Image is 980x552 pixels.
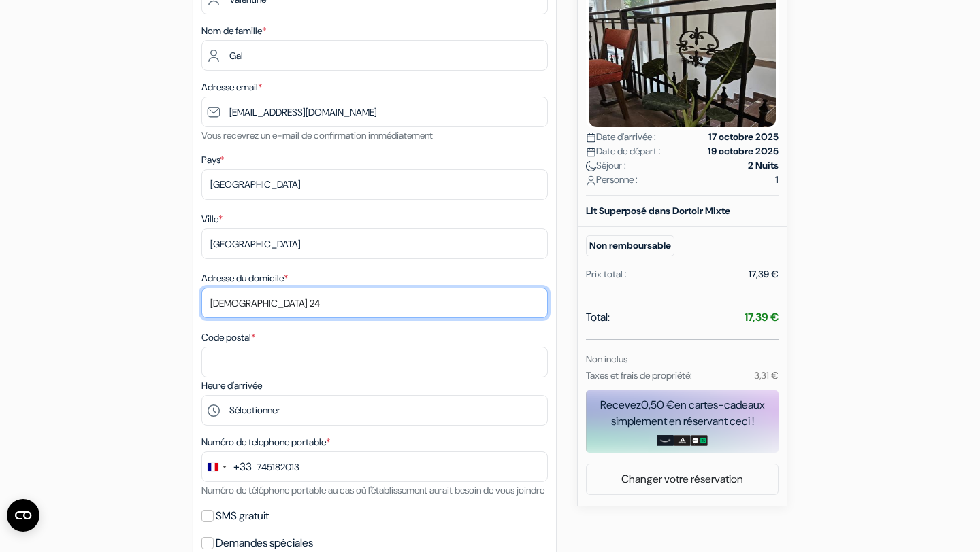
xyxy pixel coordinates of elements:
[657,435,674,446] img: amazon-card-no-text.png
[201,24,266,38] label: Nom de famille
[586,133,596,143] img: calendar.svg
[201,80,262,94] label: Adresse email
[201,484,544,496] small: Numéro de téléphone portable au cas où l'établissement aurait besoin de vous joindre
[586,267,627,281] div: Prix total :
[586,175,596,186] img: user_icon.svg
[201,330,255,345] label: Code postal
[587,466,778,492] a: Changer votre réservation
[586,353,627,365] small: Non inclus
[586,369,692,381] small: Taxes et frais de propriété:
[201,153,224,167] label: Pays
[7,499,39,532] button: Open CMP widget
[691,435,708,446] img: uber-uber-eats-card.png
[586,205,730,217] b: Lit Superposé dans Dortoir Mixte
[674,435,691,446] img: adidas-card.png
[754,369,779,381] small: 3,31 €
[586,158,626,173] span: Séjour :
[641,398,674,412] span: 0,50 €
[201,40,548,71] input: Entrer le nom de famille
[201,212,223,226] label: Ville
[775,173,779,187] strong: 1
[586,309,610,326] span: Total:
[586,235,674,256] small: Non remboursable
[233,459,252,475] div: +33
[586,161,596,171] img: moon.svg
[201,97,548,127] input: Entrer adresse e-mail
[586,147,596,157] img: calendar.svg
[748,158,779,173] strong: 2 Nuits
[201,129,433,141] small: Vous recevrez un e-mail de confirmation immédiatement
[201,379,262,393] label: Heure d'arrivée
[202,452,252,481] button: Change country, selected France (+33)
[586,130,656,144] span: Date d'arrivée :
[586,397,779,430] div: Recevez en cartes-cadeaux simplement en réservant ceci !
[708,130,779,144] strong: 17 octobre 2025
[201,435,330,449] label: Numéro de telephone portable
[749,267,779,281] div: 17,39 €
[216,506,269,525] label: SMS gratuit
[586,173,638,187] span: Personne :
[201,271,288,286] label: Adresse du domicile
[586,144,661,158] span: Date de départ :
[708,144,779,158] strong: 19 octobre 2025
[745,310,779,324] strong: 17,39 €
